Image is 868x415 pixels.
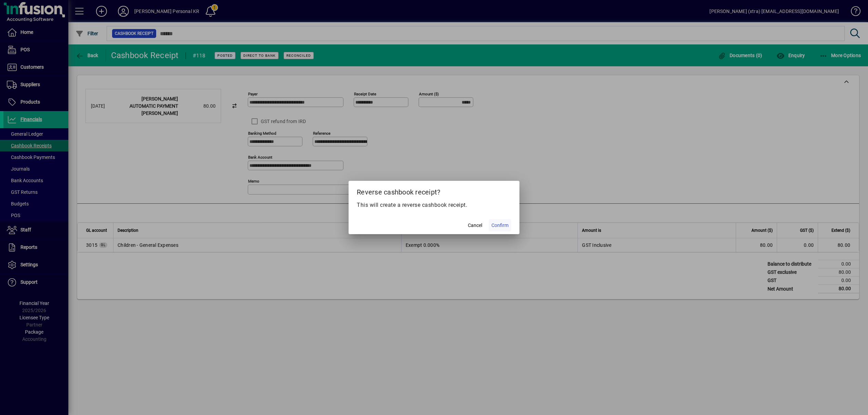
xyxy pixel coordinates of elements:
[464,219,486,231] button: Cancel
[357,201,511,209] p: This will create a reverse cashbook receipt.
[468,222,482,229] span: Cancel
[489,219,511,231] button: Confirm
[349,181,519,201] h2: Reverse cashbook receipt?
[491,222,508,229] span: Confirm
